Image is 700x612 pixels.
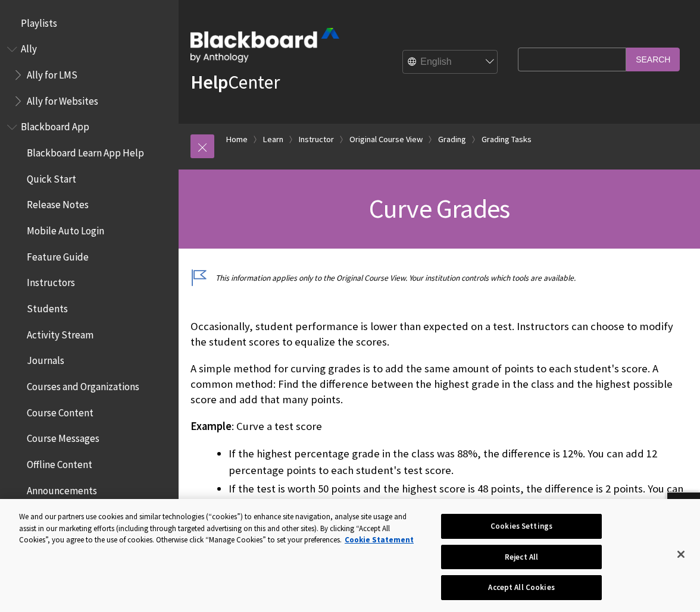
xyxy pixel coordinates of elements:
button: Cookies Settings [441,514,602,539]
span: Ally [21,39,37,55]
span: Instructors [27,273,75,289]
nav: Book outline for Anthology Ally Help [7,39,171,111]
span: Example [190,419,232,433]
img: Blackboard by Anthology [190,28,339,62]
p: Occasionally, student performance is lower than expected on a test. Instructors can choose to mod... [190,319,688,350]
a: Original Course View [349,132,423,147]
nav: Book outline for Playlists [7,13,171,33]
span: Offline Content [27,454,92,470]
span: Release Notes [27,195,89,211]
span: Courses and Organizations [27,376,139,393]
a: Grading Tasks [482,132,532,147]
button: Reject All [441,545,602,570]
span: Students [27,299,68,315]
span: Curve Grades [369,192,510,225]
span: Course Messages [27,429,99,445]
div: We and our partners use cookies and similar technologies (“cookies”) to enhance site navigation, ... [19,511,420,546]
strong: Help [190,70,228,94]
span: Journals [27,351,64,367]
li: If the test is worth 50 points and the highest score is 48 points, the difference is 2 points. Yo... [229,481,688,514]
span: Blackboard App [21,117,89,133]
button: Close [668,541,694,567]
a: More information about your privacy, opens in a new tab [345,535,414,545]
p: This information applies only to the Original Course View. Your institution controls which tools ... [190,272,688,284]
a: Grading [438,132,466,147]
p: A simple method for curving grades is to add the same amount of points to each student's score. A... [190,361,688,408]
button: Accept All Cookies [441,575,602,600]
p: : Curve a test score [190,419,688,434]
select: Site Language Selector [403,51,498,74]
span: Quick Start [27,169,76,185]
span: Ally for LMS [27,65,77,81]
span: Playlists [21,13,57,29]
a: HelpCenter [190,70,280,94]
span: Ally for Websites [27,91,98,107]
span: Feature Guide [27,247,89,263]
span: Blackboard Learn App Help [27,143,144,159]
span: Course Content [27,403,93,419]
span: Announcements [27,481,97,497]
input: Search [626,48,680,71]
a: Learn [263,132,283,147]
li: If the highest percentage grade in the class was 88%, the difference is 12%. You can add 12 perce... [229,445,688,479]
a: Instructor [299,132,334,147]
a: Home [226,132,248,147]
span: Activity Stream [27,325,93,341]
span: Mobile Auto Login [27,221,104,237]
